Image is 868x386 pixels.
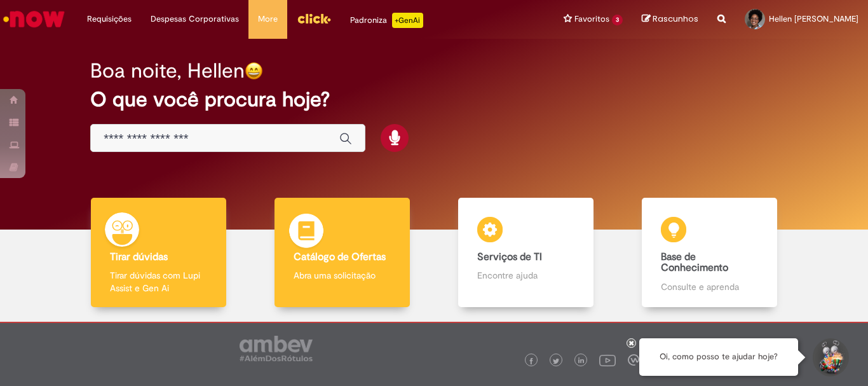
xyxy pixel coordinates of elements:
[245,62,263,80] img: happy-face.png
[151,13,239,25] span: Despesas Corporativas
[653,13,698,25] span: Rascunhos
[294,251,386,263] b: Catálogo de Ofertas
[294,269,390,282] p: Abra uma solicitação
[769,13,858,24] span: Hellen [PERSON_NAME]
[297,9,331,28] img: click_logo_yellow_360x200.png
[477,269,574,282] p: Encontre ajuda
[639,338,798,376] div: Oi, como posso te ajudar hoje?
[599,352,616,368] img: logo_footer_youtube.png
[553,358,559,364] img: logo_footer_twitter.png
[258,13,278,25] span: More
[392,13,423,28] p: +GenAi
[661,280,757,293] p: Consulte e aprenda
[67,198,250,308] a: Tirar dúvidas Tirar dúvidas com Lupi Assist e Gen Ai
[528,358,534,364] img: logo_footer_facebook.png
[578,357,585,365] img: logo_footer_linkedin.png
[642,13,698,25] a: Rascunhos
[87,13,132,25] span: Requisições
[90,60,245,82] h2: Boa noite, Hellen
[628,354,639,366] img: logo_footer_workplace.png
[110,251,168,263] b: Tirar dúvidas
[90,88,778,111] h2: O que você procura hoje?
[434,198,618,308] a: Serviços de TI Encontre ajuda
[240,336,313,361] img: logo_footer_ambev_rotulo_gray.png
[477,251,542,263] b: Serviços de TI
[811,338,849,376] button: Iniciar Conversa de Suporte
[574,13,609,25] span: Favoritos
[1,6,67,32] img: ServiceNow
[661,251,728,275] b: Base de Conhecimento
[618,198,801,308] a: Base de Conhecimento Consulte e aprenda
[250,198,434,308] a: Catálogo de Ofertas Abra uma solicitação
[110,269,207,294] p: Tirar dúvidas com Lupi Assist e Gen Ai
[612,15,623,25] span: 3
[350,13,423,28] div: Padroniza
